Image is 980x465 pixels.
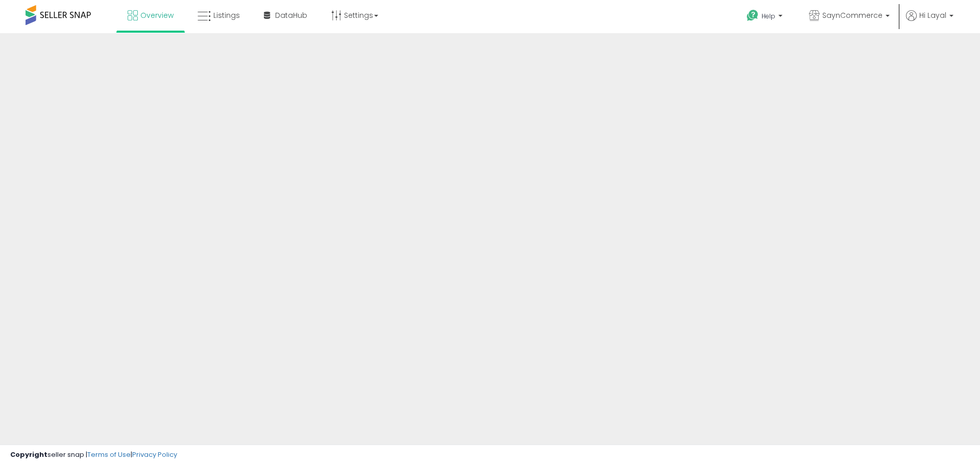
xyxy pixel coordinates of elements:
a: Privacy Policy [132,450,177,459]
strong: Copyright [10,450,47,459]
span: DataHub [275,10,307,20]
span: Overview [140,10,174,20]
i: Get Help [746,9,759,22]
span: Listings [213,10,240,20]
span: SaynCommerce [822,10,883,20]
span: Help [762,12,775,20]
span: Hi Layal [919,10,946,20]
a: Help [739,2,793,33]
a: Hi Layal [906,10,953,33]
div: seller snap | | [10,450,177,460]
a: Terms of Use [87,450,131,459]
